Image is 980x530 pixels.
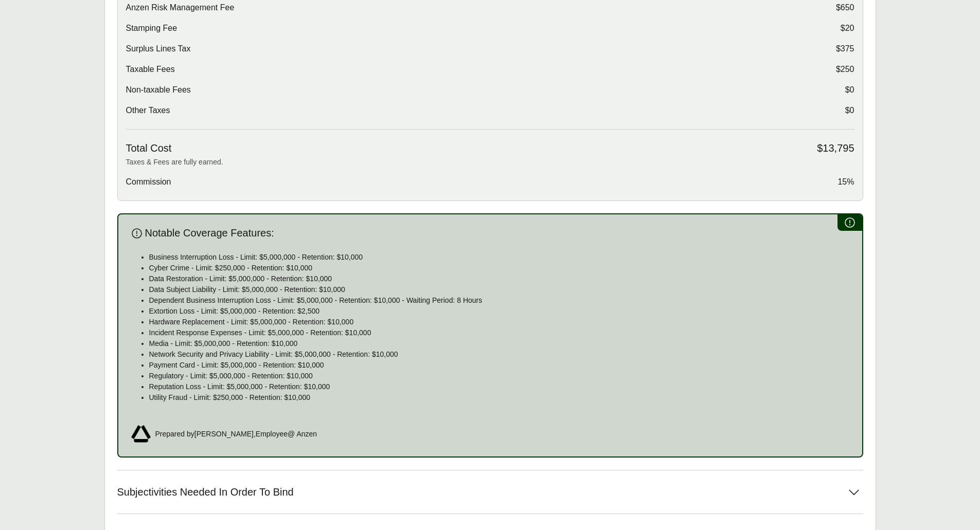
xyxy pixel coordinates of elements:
[126,84,191,96] span: Non-taxable Fees
[817,142,854,155] span: $13,795
[149,349,850,360] p: Network Security and Privacy Liability - Limit: $5,000,000 - Retention: $10,000
[841,22,854,34] span: $20
[149,371,850,381] p: Regulatory - Limit: $5,000,000 - Retention: $10,000
[126,63,175,76] span: Taxable Fees
[117,470,863,514] button: Subjectivities Needed In Order To Bind
[149,252,850,263] p: Business Interruption Loss - Limit: $5,000,000 - Retention: $10,000
[149,263,850,273] p: Cyber Crime - Limit: $250,000 - Retention: $10,000
[126,43,191,55] span: Surplus Lines Tax
[126,157,854,168] p: Taxes & Fees are fully earned.
[836,43,854,55] span: $375
[149,381,850,392] p: Reputation Loss - Limit: $5,000,000 - Retention: $10,000
[117,486,294,499] span: Subjectivities Needed In Order To Bind
[145,227,274,240] span: Notable Coverage Features:
[845,84,854,96] span: $0
[845,104,854,117] span: $0
[149,273,850,284] p: Data Restoration - Limit: $5,000,000 - Retention: $10,000
[126,142,172,155] span: Total Cost
[149,327,850,338] p: Incident Response Expenses - Limit: $5,000,000 - Retention: $10,000
[836,2,854,14] span: $650
[126,22,177,34] span: Stamping Fee
[149,338,850,349] p: Media - Limit: $5,000,000 - Retention: $10,000
[149,295,850,306] p: Dependent Business Interruption Loss - Limit: $5,000,000 - Retention: $10,000 - Waiting Period: 8...
[838,176,854,188] span: 15%
[149,360,850,371] p: Payment Card - Limit: $5,000,000 - Retention: $10,000
[126,2,235,14] span: Anzen Risk Management Fee
[126,176,171,188] span: Commission
[149,284,850,295] p: Data Subject Liability - Limit: $5,000,000 - Retention: $10,000
[836,63,854,76] span: $250
[149,306,850,317] p: Extortion Loss - Limit: $5,000,000 - Retention: $2,500
[126,104,170,117] span: Other Taxes
[149,317,850,327] p: Hardware Replacement - Limit: $5,000,000 - Retention: $10,000
[149,392,850,403] p: Utility Fraud - Limit: $250,000 - Retention: $10,000
[155,429,317,440] span: Prepared by [PERSON_NAME] , Employee @ Anzen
